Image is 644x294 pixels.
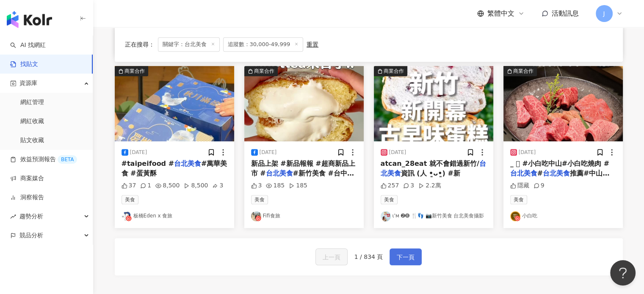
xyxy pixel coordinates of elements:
img: KOL Avatar [122,211,132,221]
a: 洞察報告 [10,193,44,202]
span: 資訊 (人 •͈ᴗ•͈) #新 [401,169,460,177]
span: #taipeifood # [122,159,174,168]
iframe: Help Scout Beacon - Open [610,260,636,286]
mark: 台北美食 [543,169,570,177]
span: #新竹美食 #台中美食 #桃園 [251,169,354,187]
button: 上一頁 [315,248,348,265]
div: 1 [140,181,151,190]
a: KOL AvatarFifi食旅 [251,211,357,221]
div: 2.2萬 [418,181,441,190]
button: 商業合作 [244,66,364,141]
div: 185 [289,181,307,190]
img: post-image [503,66,623,141]
span: #萬華美食 #蛋黃酥 [122,159,227,177]
button: 下一頁 [390,248,422,265]
span: 美食 [381,195,398,204]
span: 趨勢分析 [19,207,43,226]
img: post-image [244,66,364,141]
img: post-image [374,66,493,141]
span: 繁體中文 [487,9,514,18]
div: 商業合作 [254,67,274,75]
div: 商業合作 [513,67,533,75]
a: 網紅收藏 [20,117,44,126]
a: 網紅管理 [20,98,44,107]
div: 9 [533,181,544,190]
span: 正在搜尋 ： [125,41,155,48]
span: 關鍵字：台北美食 [158,37,220,52]
span: 美食 [251,195,268,204]
div: 185 [266,181,285,190]
span: # [537,169,543,177]
a: 找貼文 [10,60,38,69]
a: searchAI 找網紅 [10,41,46,49]
div: 3 [251,181,262,190]
span: 資源庫 [19,74,37,93]
a: 效益預測報告BETA [10,155,77,164]
div: 商業合作 [384,67,404,75]
span: J [603,9,605,18]
a: KOL Avatar小白吃 [510,211,616,221]
span: _ 𖤘 #小白吃中山#小白吃燒肉 # [510,159,610,168]
div: 隱藏 [510,181,529,190]
a: KOL Avatarι'м ➋➑ 🍴👣 📷新竹美食 台北美食攝影 [381,211,486,221]
a: 商案媒合 [10,174,44,183]
img: logo [7,11,52,28]
div: 商業合作 [124,67,145,75]
div: [DATE] [389,149,406,156]
div: 257 [381,181,399,190]
span: 美食 [122,195,138,204]
div: [DATE] [130,149,147,156]
img: KOL Avatar [510,211,520,221]
div: [DATE] [260,149,277,156]
img: KOL Avatar [381,211,391,221]
span: 活動訊息 [552,9,579,17]
mark: 台北美食 [510,169,537,177]
mark: 台北美食 [174,159,201,168]
button: 商業合作 [115,66,234,141]
span: rise [10,214,16,220]
img: post-image [115,66,234,141]
span: 競品分析 [19,226,43,245]
div: [DATE] [519,149,536,156]
div: 8,500 [184,181,208,190]
mark: 台北美食 [265,169,293,177]
span: 1 / 834 頁 [354,253,383,260]
a: 貼文收藏 [20,136,44,145]
button: 商業合作 [503,66,623,141]
div: 3 [403,181,414,190]
span: atcan_28eat 就不會錯過新竹/ [381,159,479,168]
span: 新品上架 #新品報報 #超商新品上市 # [251,159,355,177]
div: 3 [212,181,223,190]
mark: 台北美食 [381,159,486,177]
div: 8,500 [155,181,180,190]
div: 37 [122,181,136,190]
a: KOL Avatar板橋Eden x 食旅 [122,211,227,221]
div: 重置 [307,41,318,48]
span: 追蹤數：30,000-49,999 [223,37,304,52]
img: KOL Avatar [251,211,261,221]
span: 美食 [510,195,527,204]
button: 商業合作 [374,66,493,141]
span: 下一頁 [397,252,415,262]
